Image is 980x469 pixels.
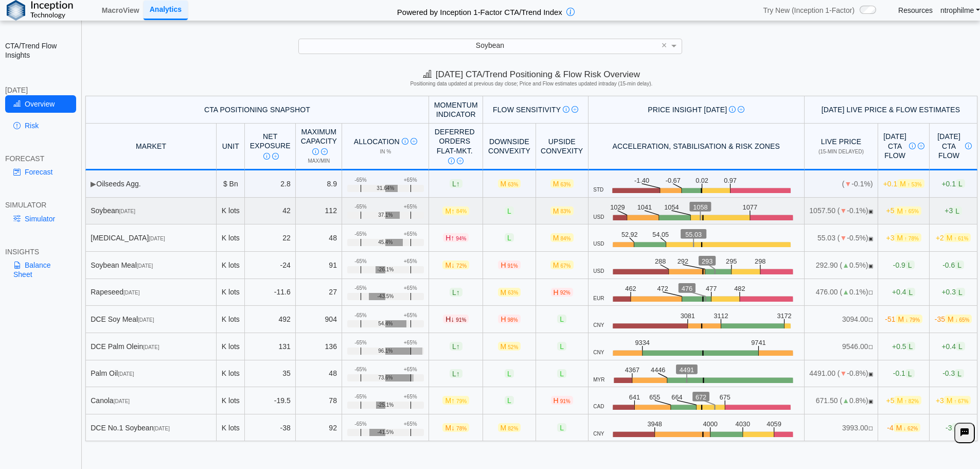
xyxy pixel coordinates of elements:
text: 288 [655,258,666,266]
div: +65% [404,258,417,265]
text: 4059 [767,421,782,428]
span: CNY [593,350,604,356]
text: 3948 [648,421,663,428]
td: 48 [296,224,342,252]
span: L [955,260,964,269]
span: L [905,260,915,269]
div: [DATE] CTA Flow [883,132,924,160]
span: L [956,288,965,297]
span: +3 [945,206,962,215]
div: -65% [354,394,366,400]
td: K lots [217,279,245,306]
td: K lots [217,306,245,333]
span: ↑ [456,288,460,296]
span: 84% [560,236,571,241]
span: Soybean [476,41,504,49]
td: 91 [296,252,342,279]
span: ▶ [91,180,96,188]
text: 4491 [680,366,694,374]
span: OPEN: Market session is currently open. [868,398,873,404]
span: ↑ [451,396,455,405]
text: 0.97 [725,177,738,184]
div: +65% [404,340,417,346]
td: 78 [296,387,342,414]
span: M [442,396,469,405]
span: -26.1% [377,267,394,273]
th: Downside Convexity [483,124,536,170]
span: L [955,369,964,378]
text: 292 [678,258,688,266]
span: [DATE] [119,209,135,214]
text: 298 [755,258,765,266]
span: Max/Min [308,158,330,164]
td: K lots [217,333,245,360]
text: 675 [721,393,732,401]
a: Forecast [5,163,76,181]
div: Price Insight [DATE] [593,105,799,114]
div: +65% [404,177,417,183]
span: M [896,315,922,323]
span: Clear value [660,39,669,53]
span: L [450,369,462,378]
text: 477 [706,285,717,292]
img: Read More [572,106,578,113]
text: 472 [657,285,668,292]
text: 462 [626,285,636,292]
td: -11.6 [245,279,296,306]
td: 3993.00 [805,414,878,442]
span: NO FEED: Live data feed not provided for this market. [868,290,873,296]
td: -24 [245,252,296,279]
span: M [498,288,521,297]
text: 3081 [682,312,697,320]
span: ↑ [456,342,460,351]
th: MARKET [85,124,217,170]
text: 9741 [752,339,767,347]
th: Acceleration, Stabilisation & Risk Zones [589,124,805,170]
span: +5 [886,396,921,405]
div: Net Exposure [250,132,291,160]
img: Info [402,138,408,145]
span: L [505,369,514,378]
div: Flow Sensitivity [488,105,583,114]
div: Canola [91,396,211,405]
span: ▼ [845,180,852,188]
span: [DATE] [149,236,165,241]
span: 84% [456,209,467,214]
img: Info [312,148,319,155]
span: H [551,396,573,405]
span: +0.3 [941,288,965,297]
span: L [505,233,514,242]
span: 45.4% [378,239,393,246]
span: 91% [456,317,466,323]
div: SIMULATOR [5,200,76,210]
a: MacroView [98,2,144,19]
div: +65% [404,394,417,400]
td: 27 [296,279,342,306]
th: Live Price [805,124,878,170]
span: +0.4 [892,288,915,297]
text: 4367 [625,366,639,374]
td: 671.50 ( 0.8%) [805,387,878,414]
div: Allocation [347,137,424,146]
span: -35 [935,315,972,323]
span: ▲ [842,288,849,296]
span: 98% [508,317,518,323]
span: 63% [508,182,518,187]
div: DCE Soy Meal [91,315,211,324]
a: Risk [5,117,76,134]
span: 83% [560,209,571,214]
span: ↑ [451,234,454,242]
img: Info [729,106,736,113]
span: M [894,206,921,215]
span: CAD [593,404,604,410]
img: Read More [738,106,744,113]
div: -65% [354,177,366,183]
div: -65% [354,204,366,210]
text: 55.03 [687,231,703,238]
span: 91% [508,263,518,269]
span: M [944,396,971,405]
text: 476 [682,285,692,292]
td: K lots [217,414,245,442]
span: M [498,342,521,351]
span: OPEN: Market session is currently open. [868,209,873,214]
